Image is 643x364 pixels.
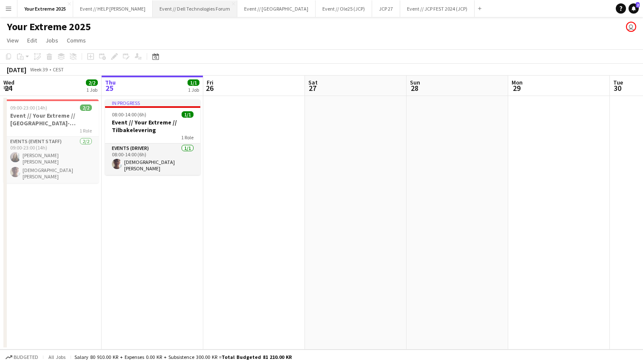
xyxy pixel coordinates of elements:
div: CEST [53,66,64,73]
span: 2/2 [86,79,98,86]
span: 29 [510,83,523,93]
span: 26 [205,83,213,93]
app-job-card: 09:00-23:00 (14h)2/2Event // Your Extreme // [GEOGRAPHIC_DATA]-[GEOGRAPHIC_DATA]1 RoleEvents (Eve... [3,99,99,183]
a: 2 [629,3,639,14]
span: View [7,37,19,44]
span: Total Budgeted 81 210.00 KR [222,354,292,360]
button: Event // Ole25 (JCP) [316,0,372,17]
h3: Event // Your Extreme // Tilbakelevering [105,119,200,134]
div: In progress [105,99,200,106]
span: 30 [612,83,623,93]
button: Budgeted [4,353,40,362]
span: Jobs [46,37,58,44]
div: 1 Job [188,87,199,93]
h3: Event // Your Extreme // [GEOGRAPHIC_DATA]-[GEOGRAPHIC_DATA] [3,112,99,127]
span: Sun [410,79,420,86]
span: Mon [512,79,523,86]
button: Event // JCP FEST 2024 (JCP) [400,0,475,17]
div: 1 Job [86,87,97,93]
span: 09:00-23:00 (14h) [10,104,47,111]
span: 1/1 [188,79,199,86]
span: Budgeted [14,354,38,360]
span: 25 [104,83,116,93]
app-card-role: Events (Event Staff)2/209:00-23:00 (14h)[PERSON_NAME] [PERSON_NAME][DEMOGRAPHIC_DATA][PERSON_NAME] [3,137,99,183]
a: Jobs [42,35,62,46]
span: Fri [207,79,213,86]
span: 28 [409,83,420,93]
button: Event // [GEOGRAPHIC_DATA] [237,0,316,17]
div: Salary 80 910.00 KR + Expenses 0.00 KR + Subsistence 300.00 KR = [74,354,292,360]
span: Edit [27,37,37,44]
h1: Your Extreme 2025 [7,20,91,33]
app-card-role: Events (Driver)1/108:00-14:00 (6h)[DEMOGRAPHIC_DATA][PERSON_NAME] [105,144,200,175]
button: Event // HELP [PERSON_NAME] [73,0,153,17]
span: Wed [3,79,14,86]
button: JCP 27 [372,0,400,17]
span: 27 [307,83,318,93]
div: [DATE] [7,65,26,74]
span: Tue [613,79,623,86]
button: Event // Dell Technologies Forum [153,0,237,17]
a: Edit [24,35,40,46]
span: Week 39 [28,66,49,73]
span: 1 Role [181,134,193,141]
button: Your Extreme 2025 [17,0,73,17]
app-job-card: In progress08:00-14:00 (6h)1/1Event // Your Extreme // Tilbakelevering1 RoleEvents (Driver)1/108:... [105,99,200,175]
span: Sat [308,79,318,86]
span: 2/2 [80,104,92,111]
span: Thu [105,79,116,86]
span: 1 Role [80,127,92,134]
span: 1/1 [182,111,193,118]
span: 24 [2,83,14,93]
span: 2 [636,2,640,8]
a: Comms [63,35,89,46]
span: Comms [67,37,86,44]
app-user-avatar: Lars Songe [626,22,636,32]
span: 08:00-14:00 (6h) [112,111,146,118]
span: All jobs [47,354,67,360]
a: View [3,35,22,46]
